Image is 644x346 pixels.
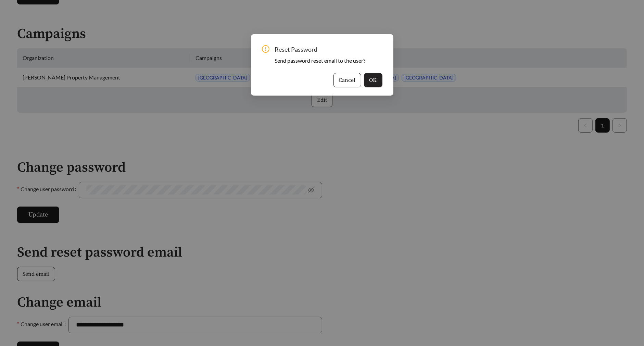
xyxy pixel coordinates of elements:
[262,45,269,53] span: exclamation-circle
[275,45,382,54] span: Reset Password
[275,57,382,65] div: Send password reset email to the user?
[369,76,377,84] span: OK
[364,73,382,87] button: OK
[339,76,356,84] span: Cancel
[333,73,361,87] button: Cancel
